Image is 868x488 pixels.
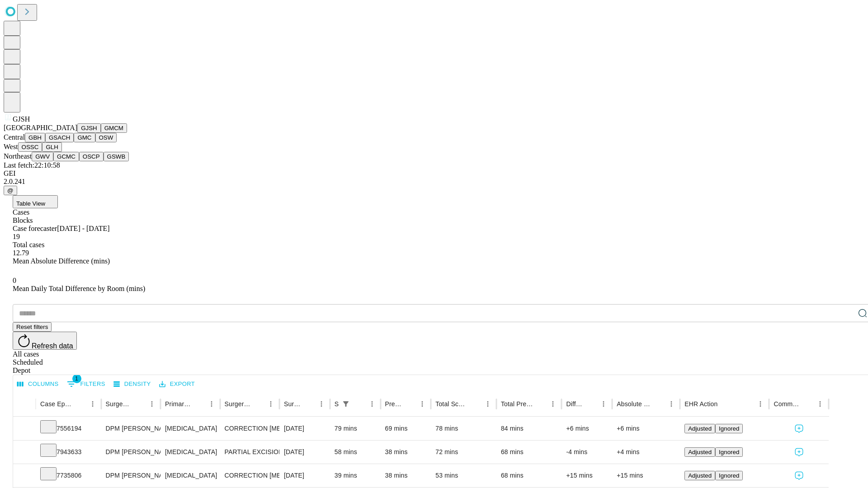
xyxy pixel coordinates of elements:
span: 19 [13,233,20,240]
div: Surgery Date [284,400,302,408]
button: Ignored [715,471,743,480]
span: Central [4,133,25,141]
div: +6 mins [566,417,608,440]
button: Reset filters [13,322,52,332]
button: Menu [146,398,158,410]
div: 7556194 [40,417,97,440]
div: [DATE] [284,441,325,464]
button: Table View [13,195,58,208]
span: Adjusted [688,449,712,455]
div: EHR Action [684,400,717,408]
span: [GEOGRAPHIC_DATA] [4,124,77,131]
span: [DATE] - [DATE] [57,225,109,232]
button: Sort [652,398,665,410]
div: 38 mins [385,441,427,464]
div: 2.0.241 [4,178,864,186]
button: Adjusted [684,424,715,433]
span: 12.79 [13,249,29,257]
div: 39 mins [335,464,376,487]
div: DPM [PERSON_NAME] [PERSON_NAME] [106,417,156,440]
button: Sort [133,398,146,410]
button: Menu [86,398,99,410]
div: 7943633 [40,441,97,464]
button: Menu [547,398,559,410]
div: 84 mins [501,417,557,440]
div: [DATE] [284,417,325,440]
button: Menu [481,398,494,410]
div: +15 mins [566,464,608,487]
button: GLH [42,142,61,152]
button: @ [4,186,17,195]
div: 68 mins [501,464,557,487]
span: 1 [72,374,81,383]
div: 7735806 [40,464,97,487]
div: +6 mins [617,417,675,440]
button: GMC [74,133,95,142]
span: Last fetch: 22:10:58 [4,161,60,169]
div: Case Epic Id [40,400,73,408]
button: Menu [665,398,678,410]
span: Case forecaster [13,225,57,232]
button: Sort [469,398,481,410]
span: Mean Daily Total Difference by Room (mins) [13,285,145,292]
button: Show filters [340,398,352,410]
div: [MEDICAL_DATA] [165,441,215,464]
div: 38 mins [385,464,427,487]
button: Sort [302,398,315,410]
div: Scheduled In Room Duration [335,400,339,408]
div: 78 mins [435,417,492,440]
div: Total Predicted Duration [501,400,533,408]
div: 1 active filter [340,398,352,410]
div: 53 mins [435,464,492,487]
span: Total cases [13,241,44,249]
button: GSWB [104,152,129,161]
button: Adjusted [684,447,715,457]
div: 69 mins [385,417,427,440]
div: [MEDICAL_DATA] [165,464,215,487]
span: Refresh data [32,342,73,350]
div: Surgery Name [225,400,251,408]
button: Expand [18,421,31,437]
span: Adjusted [688,472,712,479]
span: Reset filters [16,324,48,330]
span: @ [7,187,14,194]
div: Primary Service [165,400,191,408]
button: Ignored [715,424,743,433]
span: Table View [16,200,45,207]
div: Surgeon Name [106,400,132,408]
div: [DATE] [284,464,325,487]
button: GWV [32,152,53,161]
button: OSSC [18,142,42,152]
div: +4 mins [617,441,675,464]
button: Sort [74,398,86,410]
button: Menu [597,398,610,410]
button: GJSH [77,123,101,133]
button: OSW [95,133,117,142]
span: Northeast [4,152,32,160]
span: Ignored [719,472,739,479]
div: 79 mins [335,417,376,440]
span: 0 [13,277,16,284]
button: Density [111,377,153,391]
button: OSCP [79,152,104,161]
div: 72 mins [435,441,492,464]
button: Menu [264,398,277,410]
div: +15 mins [617,464,675,487]
span: Ignored [719,449,739,455]
span: West [4,143,18,150]
div: GEI [4,169,864,178]
button: Expand [18,445,31,460]
button: Menu [754,398,767,410]
div: Predicted In Room Duration [385,400,403,408]
div: 68 mins [501,441,557,464]
span: Mean Absolute Difference (mins) [13,257,110,265]
button: GMCM [101,123,127,133]
button: Sort [801,398,814,410]
button: GSACH [45,133,74,142]
button: Sort [718,398,731,410]
div: Total Scheduled Duration [435,400,468,408]
button: Sort [403,398,416,410]
button: Menu [205,398,218,410]
div: 58 mins [335,441,376,464]
span: GJSH [13,115,30,123]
